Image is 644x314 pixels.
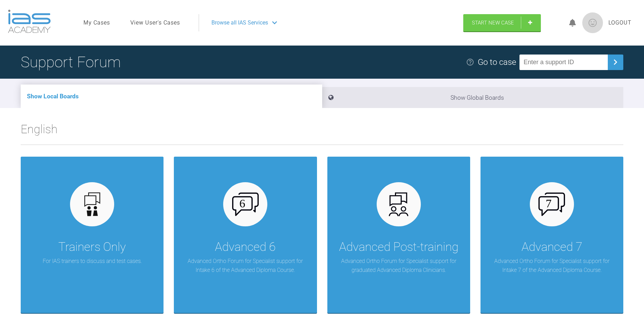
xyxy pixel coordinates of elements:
[608,18,632,27] a: Logout
[211,18,268,27] span: Browse all IAS Services
[21,50,121,74] h1: Support Forum
[338,257,460,274] p: Advanced Ortho Forum for Specialist support for graduated Advanced Diploma Clinicians.
[21,85,322,108] li: Show Local Boards
[8,10,51,33] img: logo-light.3e3ef733.png
[522,237,582,257] div: Advanced 7
[79,191,106,218] img: default.3be3f38f.svg
[215,237,276,257] div: Advanced 6
[322,87,624,108] li: Show Global Boards
[472,20,514,26] span: Start New Case
[58,237,126,257] div: Trainers Only
[130,18,180,27] a: View User's Cases
[491,257,613,274] p: Advanced Ortho Forum for Specialist support for Intake 7 of the Advanced Diploma Course.
[339,237,458,257] div: Advanced Post-training
[466,58,474,66] img: help.e70b9f3d.svg
[21,120,623,145] h2: English
[43,257,142,266] p: For IAS trainers to discuss and test cases.
[582,12,603,33] img: profile.png
[232,193,259,216] img: advanced-6.cf6970cb.svg
[83,18,110,27] a: My Cases
[519,55,608,70] input: Enter a support ID
[385,191,412,218] img: advanced.73cea251.svg
[610,57,621,68] img: chevronRight.28bd32b0.svg
[21,157,164,313] a: Trainers OnlyFor IAS trainers to discuss and test cases.
[463,14,541,31] a: Start New Case
[327,157,470,313] a: Advanced Post-trainingAdvanced Ortho Forum for Specialist support for graduated Advanced Diploma ...
[174,157,317,313] a: Advanced 6Advanced Ortho Forum for Specialist support for Intake 6 of the Advanced Diploma Course.
[184,257,306,274] p: Advanced Ortho Forum for Specialist support for Intake 6 of the Advanced Diploma Course.
[478,56,516,69] div: Go to case
[538,193,565,216] img: advanced-7.aa0834c3.svg
[480,157,623,313] a: Advanced 7Advanced Ortho Forum for Specialist support for Intake 7 of the Advanced Diploma Course.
